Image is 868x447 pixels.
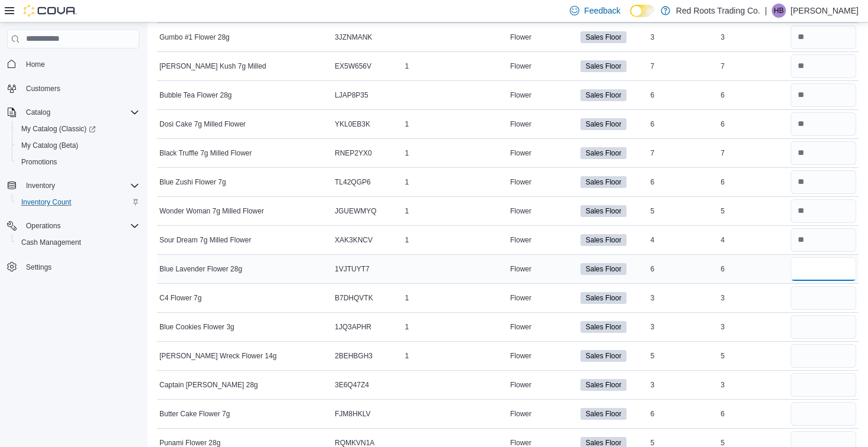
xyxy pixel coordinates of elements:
[21,124,96,134] span: My Catalog (Classic)
[21,179,139,193] span: Inventory
[718,146,788,160] div: 7
[159,235,251,245] span: Sour Dream 7g Milled Flower
[586,322,622,332] span: Sales Floor
[335,90,368,100] span: LJAP8P35
[510,206,531,216] span: Flower
[21,157,57,167] span: Promotions
[718,204,788,218] div: 5
[586,206,622,216] span: Sales Floor
[17,122,100,136] a: My Catalog (Classic)
[159,322,234,332] span: Blue Cookies Flower 3g
[17,235,86,250] a: Cash Management
[676,4,760,18] p: Red Roots Trading Co.
[580,263,627,275] span: Sales Floor
[21,57,139,72] span: Home
[791,4,859,18] p: [PERSON_NAME]
[586,61,622,72] span: Sales Floor
[586,90,622,101] span: Sales Floor
[403,291,508,305] div: 1
[648,407,719,421] div: 6
[159,206,264,216] span: Wonder Woman 7g Milled Flower
[648,59,719,73] div: 7
[335,351,373,361] span: 2BEHBGH3
[586,409,622,419] span: Sales Floor
[335,148,372,158] span: RNEP2YX0
[718,378,788,392] div: 3
[26,181,55,190] span: Inventory
[335,264,370,274] span: 1VJTUYT7
[648,117,719,131] div: 6
[21,179,60,193] button: Inventory
[403,146,508,160] div: 1
[580,147,627,159] span: Sales Floor
[580,379,627,391] span: Sales Floor
[403,233,508,247] div: 1
[586,351,622,361] span: Sales Floor
[580,321,627,333] span: Sales Floor
[17,195,76,209] a: Inventory Count
[2,80,144,97] button: Customers
[718,349,788,363] div: 5
[21,260,56,274] a: Settings
[335,235,373,245] span: XAK3KNCV
[159,33,230,42] span: Gumbo #1 Flower 28g
[648,204,719,218] div: 5
[586,119,622,129] span: Sales Floor
[335,380,369,390] span: 3E6Q47Z4
[159,148,252,158] span: Black Truffle 7g Milled Flower
[2,56,144,73] button: Home
[26,221,61,231] span: Operations
[24,5,77,17] img: Cova
[335,409,370,419] span: FJM8HKLV
[580,89,627,101] span: Sales Floor
[403,59,508,73] div: 1
[718,233,788,247] div: 4
[12,234,144,251] button: Cash Management
[510,409,531,419] span: Flower
[586,177,622,187] span: Sales Floor
[648,262,719,276] div: 6
[403,175,508,189] div: 1
[580,118,627,130] span: Sales Floor
[510,351,531,361] span: Flower
[12,194,144,210] button: Inventory Count
[586,264,622,274] span: Sales Floor
[510,322,531,332] span: Flower
[718,88,788,102] div: 6
[21,105,55,119] button: Catalog
[718,407,788,421] div: 6
[648,349,719,363] div: 5
[403,320,508,334] div: 1
[17,195,139,209] span: Inventory Count
[21,259,139,274] span: Settings
[335,322,371,332] span: 1JQ3APHR
[586,380,622,390] span: Sales Floor
[510,61,531,71] span: Flower
[21,57,50,72] a: Home
[580,205,627,217] span: Sales Floor
[586,293,622,303] span: Sales Floor
[335,119,370,129] span: YKL0EB3K
[21,238,81,247] span: Cash Management
[2,177,144,194] button: Inventory
[26,60,45,69] span: Home
[510,90,531,100] span: Flower
[159,90,232,100] span: Bubble Tea Flower 28g
[648,30,719,44] div: 3
[580,176,627,188] span: Sales Floor
[648,233,719,247] div: 4
[510,119,531,129] span: Flower
[648,378,719,392] div: 3
[159,119,246,129] span: Dosi Cake 7g Milled Flower
[159,293,201,303] span: C4 Flower 7g
[718,175,788,189] div: 6
[2,104,144,121] button: Catalog
[159,380,258,390] span: Captain [PERSON_NAME] 28g
[2,218,144,234] button: Operations
[584,5,620,17] span: Feedback
[21,141,79,150] span: My Catalog (Beta)
[765,4,767,18] p: |
[12,154,144,170] button: Promotions
[510,148,531,158] span: Flower
[26,84,60,93] span: Customers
